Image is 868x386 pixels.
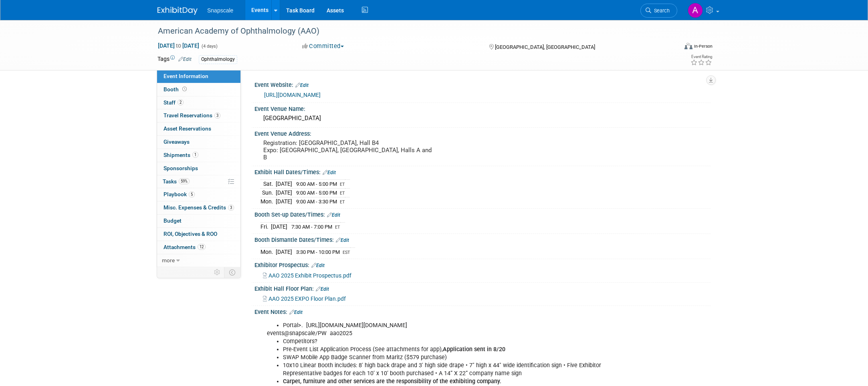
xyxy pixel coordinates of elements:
[283,378,501,385] b: Carpet, furniture and other services are the responsibility of the exhibiting company.
[254,306,711,316] div: Event Notes:
[283,322,618,330] li: Portal>. [URL][DOMAIN_NAME][DOMAIN_NAME]
[694,43,713,49] div: In-Person
[688,3,703,18] img: Alex Corrigan
[276,247,292,256] td: [DATE]
[157,175,240,188] a: Tasks59%
[254,103,711,113] div: Event Venue Name:
[157,7,198,15] img: ExhibitDay
[295,82,309,88] a: Edit
[157,83,240,96] a: Booth
[651,8,670,14] span: Search
[263,296,346,302] a: AAO 2025 EXPO Floor Plan.pdf
[283,362,618,378] li: 10x10 Linear Booth includes: 8' high back drape and 3' high side drape • 7" high x 44" wide ident...
[254,283,711,293] div: Exhibit Hall Floor Plan:
[263,139,436,161] pre: Registration: [GEOGRAPHIC_DATA], Hall B4 Expo: [GEOGRAPHIC_DATA], [GEOGRAPHIC_DATA], Halls A and B
[336,237,349,243] a: Edit
[327,212,340,218] a: Edit
[192,152,198,158] span: 1
[263,272,351,279] a: AAO 2025 Exhibit Prospectus.pdf
[178,56,192,62] a: Edit
[157,149,240,162] a: Shipments1
[296,181,337,187] span: 9:00 AM - 5:00 PM
[164,139,190,145] span: Giveaways
[201,44,218,49] span: (4 days)
[164,191,195,197] span: Playbook
[164,244,206,250] span: Attachments
[640,4,677,18] a: Search
[164,231,217,237] span: ROI, Objectives & ROO
[254,166,711,177] div: Exhibit Hall Dates/Times:
[276,180,292,189] td: [DATE]
[155,24,665,38] div: American Academy of Ophthalmology (AAO)
[198,244,206,250] span: 12
[157,201,240,214] a: Misc. Expenses & Credits3
[276,197,292,205] td: [DATE]
[268,296,346,302] span: AAO 2025 EXPO Floor Plan.pdf
[189,191,195,197] span: 5
[260,247,276,256] td: Mon.
[340,199,345,205] span: ET
[199,55,237,64] div: Ophthalmology
[164,204,234,211] span: Misc. Expenses & Credits
[228,205,234,211] span: 3
[157,55,192,64] td: Tags
[690,55,712,59] div: Event Rating
[283,354,618,362] li: SWAP Mobile App Badge Scanner from Maritz ($579 purchase)
[268,272,351,279] span: AAO 2025 Exhibit Prospectus.pdf
[323,170,336,175] a: Edit
[224,267,241,277] td: Toggle Event Tabs
[296,199,337,205] span: 9:00 AM - 3:30 PM
[164,112,220,119] span: Travel Reservations
[340,191,345,196] span: ET
[164,86,188,92] span: Booth
[157,123,240,135] a: Asset Reservations
[276,189,292,197] td: [DATE]
[296,249,340,255] span: 3:30 PM - 10:00 PM
[335,225,340,230] span: ET
[684,43,692,49] img: Format-Inperson.png
[260,189,276,197] td: Sun.
[260,112,704,125] div: [GEOGRAPHIC_DATA]
[157,96,240,109] a: Staff2
[260,197,276,205] td: Mon.
[164,73,208,79] span: Event Information
[179,178,190,184] span: 59%
[210,267,224,277] td: Personalize Event Tab Strip
[296,190,337,196] span: 9:00 AM - 5:00 PM
[181,86,188,92] span: Booth not reserved yet
[164,152,198,158] span: Shipments
[291,224,332,230] span: 7:30 AM - 7:00 PM
[163,178,190,185] span: Tasks
[178,99,184,105] span: 2
[157,162,240,175] a: Sponsorships
[157,42,200,49] span: [DATE] [DATE]
[254,79,711,89] div: Event Website:
[164,165,198,171] span: Sponsorships
[214,113,220,119] span: 3
[630,42,713,54] div: Event Format
[316,286,329,292] a: Edit
[254,259,711,269] div: Exhibitor Prospectus:
[254,128,711,138] div: Event Venue Address:
[340,182,345,187] span: ET
[157,215,240,227] a: Budget
[157,70,240,83] a: Event Information
[175,42,182,49] span: to
[157,254,240,267] a: more
[157,241,240,254] a: Attachments12
[157,188,240,201] a: Playbook5
[299,42,347,50] button: Committed
[260,180,276,189] td: Sat.
[164,125,211,132] span: Asset Reservations
[271,222,287,231] td: [DATE]
[157,109,240,122] a: Travel Reservations3
[495,44,595,50] span: [GEOGRAPHIC_DATA], [GEOGRAPHIC_DATA]
[443,346,505,353] b: Application sent in 8/20
[283,346,618,354] li: Pre-Event List Application Process (See attachments for app),
[164,217,182,224] span: Budget
[157,136,240,149] a: Giveaways
[164,99,184,106] span: Staff
[254,209,711,219] div: Booth Set-up Dates/Times:
[343,250,350,255] span: EST
[289,310,303,315] a: Edit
